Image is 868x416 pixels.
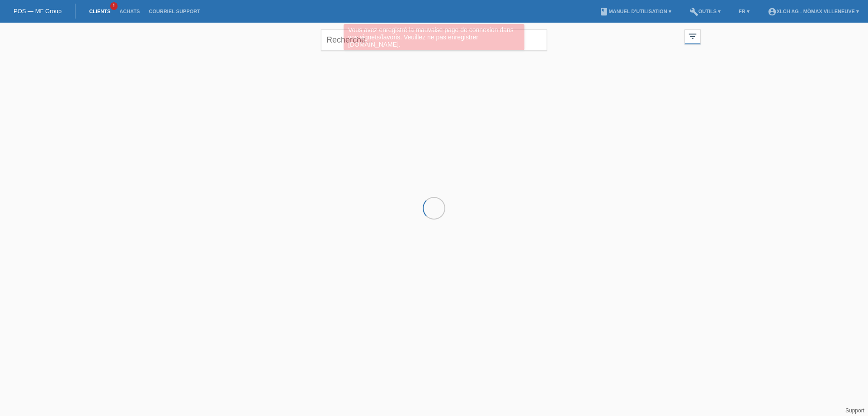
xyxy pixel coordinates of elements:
[144,9,204,14] a: Courriel Support
[595,9,675,14] a: bookManuel d’utilisation ▾
[689,7,698,16] i: build
[110,2,118,10] span: 1
[14,8,61,14] a: POS — MF Group
[845,407,864,414] a: Support
[344,24,524,50] div: Vous avez enregistré la mauvaise page de connexion dans vos signets/favoris. Veuillez ne pas enre...
[763,9,863,14] a: account_circleXLCH AG - Mömax Villeneuve ▾
[768,7,777,16] i: account_circle
[734,9,754,14] a: FR ▾
[115,9,144,14] a: Achats
[599,7,609,16] i: book
[85,9,115,14] a: Clients
[685,9,725,14] a: buildOutils ▾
